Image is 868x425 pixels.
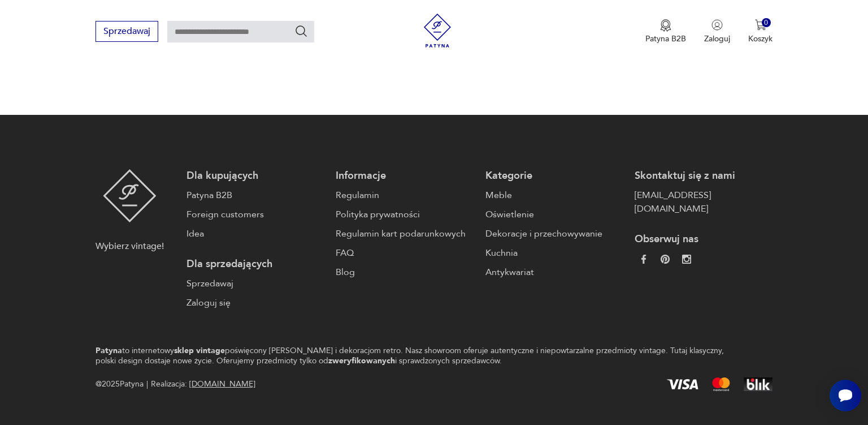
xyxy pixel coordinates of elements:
button: Patyna B2B [645,19,686,44]
img: Mastercard [712,377,730,391]
a: FAQ [336,246,474,260]
iframe: Smartsupp widget button [830,380,861,411]
div: 0 [762,18,771,28]
a: [EMAIL_ADDRESS][DOMAIN_NAME] [635,188,772,216]
img: da9060093f698e4c3cedc1453eec5031.webp [639,255,648,264]
a: Idea [186,227,324,241]
img: Ikona koszyka [755,19,766,31]
p: Informacje [336,169,474,183]
strong: zweryfikowanych [328,355,395,366]
span: Realizacja: [151,377,255,391]
p: Dla sprzedających [186,257,324,271]
img: Visa [667,379,698,389]
a: Sprzedawaj [96,28,158,36]
strong: sklep vintage [174,345,225,356]
a: Zaloguj się [186,296,324,310]
img: c2fd9cf7f39615d9d6839a72ae8e59e5.webp [682,255,691,264]
a: Dekoracje i przechowywanie [485,227,623,241]
a: [DOMAIN_NAME] [189,379,255,389]
a: Polityka prywatności [336,208,474,221]
a: Regulamin kart podarunkowych [336,227,474,241]
p: Koszyk [748,33,772,44]
a: Sprzedawaj [186,277,324,290]
button: 0Koszyk [748,19,772,44]
a: Oświetlenie [485,208,623,221]
p: Skontaktuj się z nami [635,169,772,183]
p: Zaloguj [704,33,730,44]
p: to internetowy poświęcony [PERSON_NAME] i dekoracjom retro. Nasz showroom oferuje autentyczne i n... [96,346,733,366]
img: 37d27d81a828e637adc9f9cb2e3d3a8a.webp [661,255,670,264]
a: Blog [336,265,474,279]
button: Szukaj [294,24,308,38]
a: Regulamin [336,188,474,202]
p: Kategorie [485,169,623,183]
p: Patyna B2B [645,33,686,44]
span: @ 2025 Patyna [96,377,144,391]
p: Wybierz vintage! [96,239,164,253]
a: Foreign customers [186,208,324,221]
p: Obserwuj nas [635,233,772,246]
img: Patyna - sklep z meblami i dekoracjami vintage [103,169,157,222]
img: BLIK [744,377,772,391]
button: Sprzedawaj [96,21,158,42]
a: Kuchnia [485,246,623,260]
img: Ikona medalu [660,19,671,32]
a: Antykwariat [485,265,623,279]
img: Patyna - sklep z meblami i dekoracjami vintage [420,14,454,48]
div: | [146,377,148,391]
a: Meble [485,188,623,202]
strong: Patyna [96,345,122,356]
img: Ikonka użytkownika [711,19,723,31]
p: Dla kupujących [186,169,324,183]
a: Ikona medaluPatyna B2B [645,19,686,44]
button: Zaloguj [704,19,730,44]
a: Patyna B2B [186,188,324,202]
